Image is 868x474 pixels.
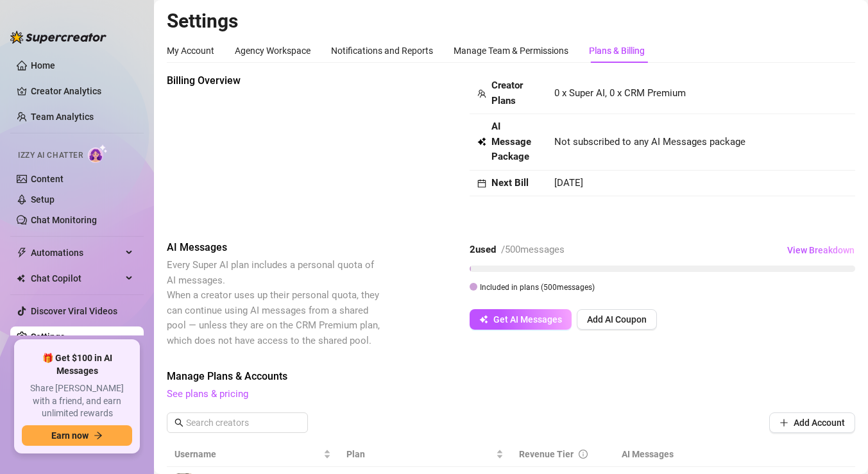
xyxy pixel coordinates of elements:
[167,442,339,467] th: Username
[501,244,565,255] span: / 500 messages
[787,240,855,260] button: View Breakdown
[167,9,855,33] h2: Settings
[186,416,290,430] input: Search creators
[31,242,122,263] span: Automations
[554,87,686,99] span: 0 x Super AI, 0 x CRM Premium
[51,430,89,441] span: Earn now
[88,144,108,163] img: AI Chatter
[17,248,27,258] span: thunderbolt
[31,268,122,289] span: Chat Copilot
[769,412,855,433] button: Add Account
[587,314,647,325] span: Add AI Coupon
[824,430,855,461] iframe: Intercom live chat
[174,447,321,461] span: Username
[167,388,248,400] a: See plans & pricing
[554,177,583,189] span: [DATE]
[31,81,133,101] a: Creator Analytics
[579,450,588,459] span: info-circle
[470,244,496,255] strong: 2 used
[174,418,183,427] span: search
[31,215,97,225] a: Chat Monitoring
[339,442,511,467] th: Plan
[454,44,568,58] div: Manage Team & Permissions
[22,425,132,446] button: Earn nowarrow-right
[589,44,645,58] div: Plans & Billing
[31,112,94,122] a: Team Analytics
[491,177,529,189] strong: Next Bill
[480,283,595,292] span: Included in plans ( 500 messages)
[235,44,311,58] div: Agency Workspace
[614,442,752,467] th: AI Messages
[31,332,65,342] a: Settings
[779,418,788,427] span: plus
[519,449,574,459] span: Revenue Tier
[18,149,83,162] span: Izzy AI Chatter
[794,418,845,428] span: Add Account
[17,274,25,283] img: Chat Copilot
[477,179,486,188] span: calendar
[470,309,572,330] button: Get AI Messages
[493,314,562,325] span: Get AI Messages
[491,80,523,106] strong: Creator Plans
[554,135,745,150] span: Not subscribed to any AI Messages package
[94,431,103,440] span: arrow-right
[331,44,433,58] div: Notifications and Reports
[491,121,531,162] strong: AI Message Package
[31,60,55,71] a: Home
[577,309,657,330] button: Add AI Coupon
[10,31,106,44] img: logo-BBDzfeDw.svg
[167,369,855,384] span: Manage Plans & Accounts
[31,194,55,205] a: Setup
[167,73,382,89] span: Billing Overview
[477,89,486,98] span: team
[31,306,117,316] a: Discover Viral Videos
[31,174,64,184] a: Content
[787,245,855,255] span: View Breakdown
[167,259,380,346] span: Every Super AI plan includes a personal quota of AI messages. When a creator uses up their person...
[346,447,493,461] span: Plan
[167,44,214,58] div: My Account
[22,352,132,377] span: 🎁 Get $100 in AI Messages
[22,382,132,420] span: Share [PERSON_NAME] with a friend, and earn unlimited rewards
[167,240,382,255] span: AI Messages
